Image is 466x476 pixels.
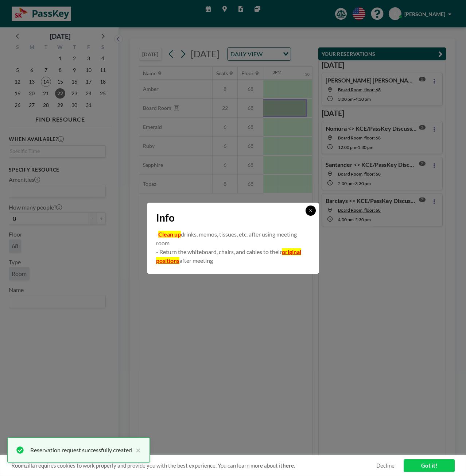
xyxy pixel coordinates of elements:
[132,446,141,454] button: close
[404,459,455,472] a: Got it!
[156,211,175,224] span: Info
[158,231,181,238] u: Clean up
[283,462,295,469] a: here.
[376,462,395,469] a: Decline
[30,446,132,454] div: Reservation request successfully created
[156,247,310,265] p: - Return the whiteboard, chairs, and cables to their after meeting
[156,248,301,264] u: original positions
[156,230,310,247] p: - drinks, memos, tissues, etc. after using meeting room
[11,462,376,469] span: Roomzilla requires cookies to work properly and provide you with the best experience. You can lea...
